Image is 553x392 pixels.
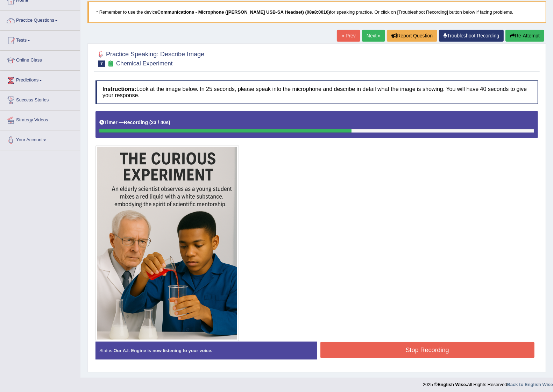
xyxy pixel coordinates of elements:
strong: Our A.I. Engine is now listening to your voice. [113,348,212,353]
h4: Look at the image below. In 25 seconds, please speak into the microphone and describe in detail w... [95,80,538,104]
div: Status: [95,342,317,359]
small: Exam occurring question [107,60,114,67]
span: 7 [98,60,105,67]
h5: Timer — [99,120,170,125]
a: Tests [0,31,80,48]
strong: English Wise. [438,382,467,387]
a: Success Stories [0,91,80,108]
blockquote: * Remember to use the device for speaking practice. Or click on [Troubleshoot Recording] button b... [87,1,546,23]
b: Communications - Microphone ([PERSON_NAME] USB-SA Headset) (08a8:0016) [157,9,330,15]
a: Practice Questions [0,11,80,28]
a: Online Class [0,51,80,68]
small: Chemical Experiment [116,60,173,67]
a: Predictions [0,71,80,88]
b: 23 / 40s [151,120,169,125]
button: Re-Attempt [505,30,544,42]
a: Next » [362,30,385,42]
a: « Prev [337,30,360,42]
a: Strategy Videos [0,111,80,128]
a: Troubleshoot Recording [439,30,504,42]
b: Instructions: [102,86,136,92]
button: Report Question [387,30,437,42]
b: ) [169,120,170,125]
b: Recording [124,120,148,125]
b: ( [149,120,151,125]
a: Your Account [0,130,80,148]
a: Back to English Wise [507,382,553,387]
button: Stop Recording [320,342,535,358]
div: 2025 © All Rights Reserved [423,378,553,388]
h2: Practice Speaking: Describe Image [95,49,204,67]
